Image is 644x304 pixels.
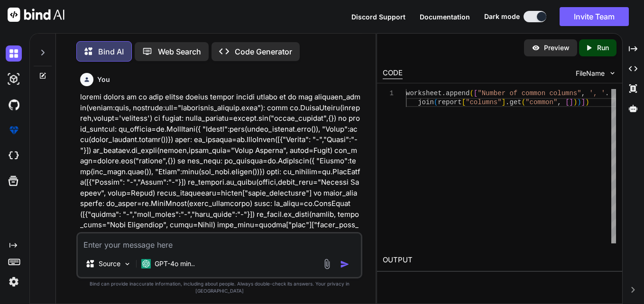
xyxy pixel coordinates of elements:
p: GPT-4o min.. [155,259,195,268]
span: ( [434,98,438,106]
span: ) [586,98,589,106]
span: ) [578,98,581,106]
p: Run [597,43,609,53]
span: Documentation [420,13,470,21]
span: [ [566,98,570,106]
img: GPT-4o mini [141,259,151,268]
h2: OUTPUT [377,249,622,271]
img: preview [532,44,540,52]
span: Discord Support [351,13,405,21]
p: Source [99,259,120,268]
img: icon [340,259,350,269]
div: CODE [383,68,403,79]
img: chevron down [608,69,616,77]
span: .get [506,98,522,106]
img: Pick Models [123,260,131,268]
button: Invite Team [560,7,629,26]
img: attachment [322,259,332,269]
span: "columns" [466,98,502,106]
span: ( [470,89,474,97]
div: 1 [383,89,394,98]
img: Bind AI [8,8,64,22]
span: worksheet.append [406,89,469,97]
span: ( [522,98,525,106]
span: report [438,98,462,106]
span: "common" [526,98,558,106]
p: Preview [544,43,570,53]
img: premium [6,122,22,138]
span: ] [570,98,573,106]
span: ] [581,98,585,106]
button: Documentation [420,12,470,22]
img: githubDark [6,97,22,113]
img: darkChat [6,45,22,62]
span: [ [462,98,466,106]
img: cloudideIcon [6,148,22,164]
h6: You [97,75,110,84]
span: ', ' [589,89,606,97]
span: , [558,98,561,106]
button: Discord Support [351,12,405,22]
span: "Number of common columns" [478,89,581,97]
span: Dark mode [484,12,520,21]
img: settings [6,274,22,290]
p: Bind AI [98,46,124,57]
span: . [605,89,609,97]
p: Bind can provide inaccurate information, including about people. Always double-check its answers.... [76,280,362,295]
span: , [581,89,585,97]
span: ] [502,98,506,106]
span: ) [573,98,577,106]
img: darkAi-studio [6,71,22,87]
span: join [418,98,434,106]
span: FileName [576,69,605,78]
p: Web Search [158,46,201,57]
p: Code Generator [235,46,292,57]
span: [ [474,89,478,97]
